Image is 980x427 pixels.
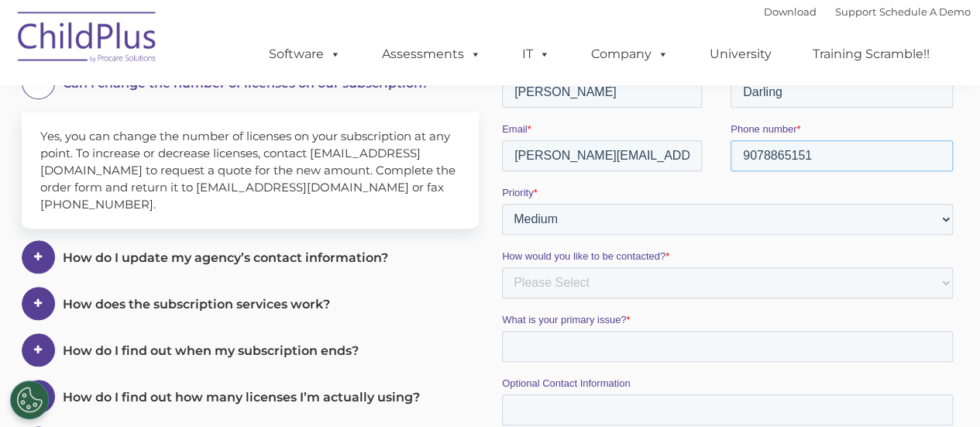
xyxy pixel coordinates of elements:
[507,39,566,70] a: IT
[253,39,356,70] a: Software
[694,39,787,70] a: University
[879,5,971,18] a: Schedule A Demo
[63,250,388,265] span: How do I update my agency’s contact information?
[576,39,684,70] a: Company
[22,112,479,229] div: Yes, you can change the number of licenses on your subscription at any point. To increase or decr...
[63,343,359,358] span: How do I find out when my subscription ends?
[63,297,330,312] span: How does the subscription services work?
[797,39,945,70] a: Training Scramble!!
[764,5,817,18] a: Download
[835,5,876,18] a: Support
[366,39,497,70] a: Assessments
[764,5,971,18] font: |
[63,390,420,405] span: How do I find out how many licenses I’m actually using?
[10,1,165,78] img: ChildPlus by Procare Solutions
